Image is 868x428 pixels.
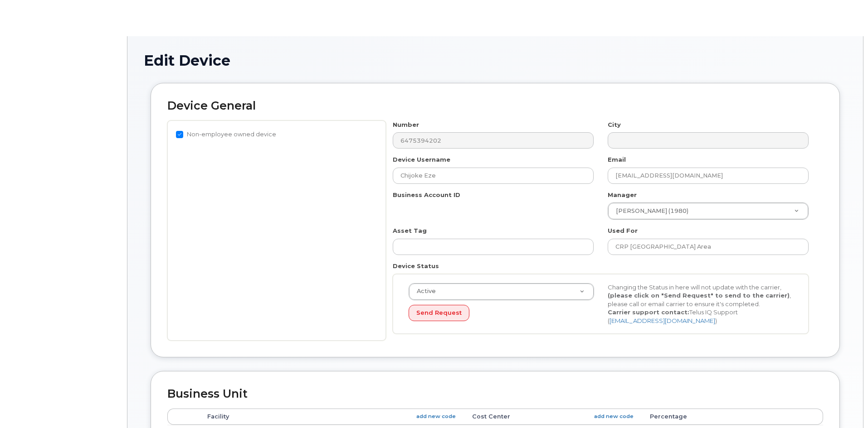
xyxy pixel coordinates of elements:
a: add new code [416,413,456,420]
a: add new code [594,413,634,420]
label: City [608,120,621,129]
label: Asset Tag [393,226,427,235]
th: Cost Center [464,409,642,425]
label: Device Status [393,262,439,270]
span: [PERSON_NAME] (1980) [610,207,688,215]
a: Active [409,284,594,300]
label: Used For [608,226,638,235]
a: [EMAIL_ADDRESS][DOMAIN_NAME] [610,317,715,324]
strong: Carrier support contact: [608,308,689,316]
div: Changing the Status in here will not update with the carrier, , please call or email carrier to e... [601,283,800,325]
strong: (please click on "Send Request" to send to the carrier) [608,292,790,299]
a: [PERSON_NAME] (1980) [608,203,808,219]
label: Business Account ID [393,191,460,199]
th: Facility [199,409,464,425]
label: Number [393,120,419,129]
h1: Edit Device [144,53,847,68]
h2: Business Unit [167,388,823,400]
label: Device Username [393,155,450,164]
label: Non-employee owned device [176,129,276,140]
th: Percentage [642,409,756,425]
h2: Device General [167,100,823,112]
span: Active [411,287,436,295]
label: Email [608,155,626,164]
input: Non-employee owned device [176,131,183,138]
label: Manager [608,191,637,199]
button: Send Request [409,305,469,322]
